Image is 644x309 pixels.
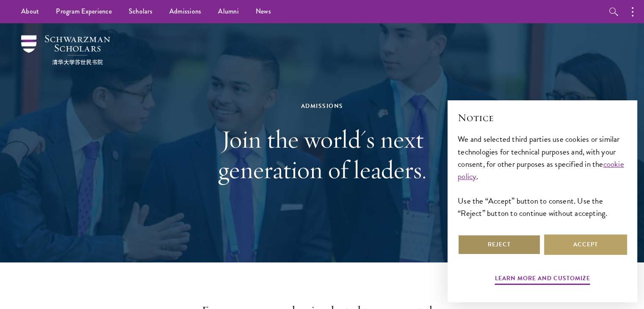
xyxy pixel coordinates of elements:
h1: Join the world's next generation of leaders. [176,124,468,185]
button: Accept [544,235,627,255]
button: Reject [458,235,541,255]
button: Learn more and customize [495,273,590,286]
img: Schwarzman Scholars [21,35,110,65]
div: Admissions [176,101,468,111]
h2: Notice [458,110,627,125]
a: cookie policy [458,158,624,182]
div: We and selected third parties use cookies or similar technologies for technical purposes and, wit... [458,133,627,219]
